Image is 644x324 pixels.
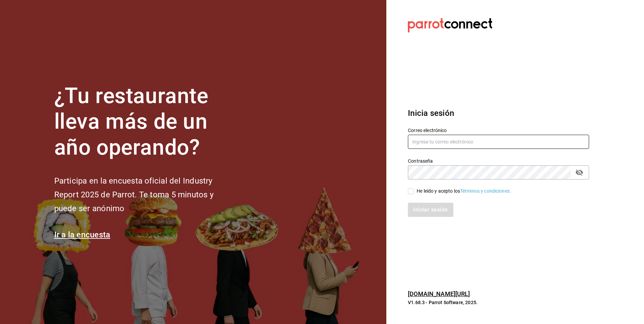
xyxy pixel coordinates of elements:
[408,128,589,132] label: Correo electrónico
[417,188,511,195] div: He leído y acepto los
[54,230,110,239] a: Ir a la encuesta
[54,83,236,161] h1: ¿Tu restaurante lleva más de un año operando?
[460,188,511,194] a: Términos y condiciones.
[408,158,589,163] label: Contraseña
[408,290,470,297] a: [DOMAIN_NAME][URL]
[574,167,585,178] button: passwordField
[54,174,236,215] h2: Participa en la encuesta oficial del Industry Report 2025 de Parrot. Te toma 5 minutos y puede se...
[408,299,589,306] p: V1.68.3 - Parrot Software, 2025.
[408,135,589,149] input: Ingresa tu correo electrónico
[408,107,589,119] h3: Inicia sesión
